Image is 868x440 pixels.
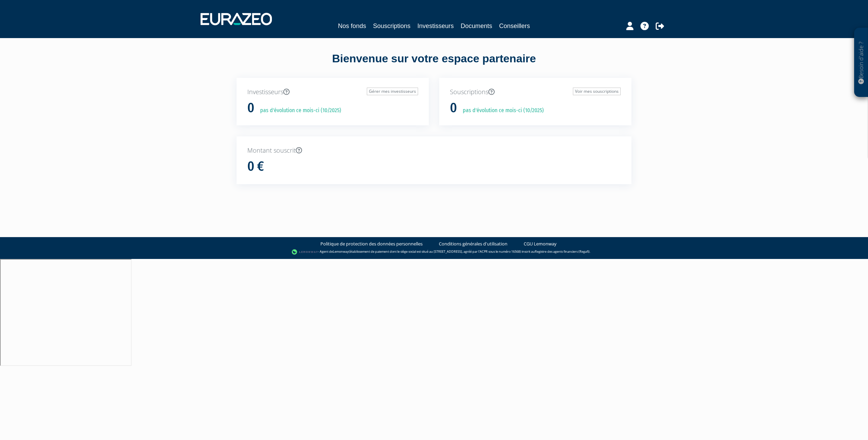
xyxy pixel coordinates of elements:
[247,101,254,115] h1: 0
[247,159,264,174] h1: 0 €
[247,88,418,97] p: Investisseurs
[367,88,418,95] a: Gérer mes investisseurs
[333,249,349,254] a: Lemonway
[524,241,557,247] a: CGU Lemonway
[231,51,637,78] div: Bienvenue sur votre espace partenaire
[255,107,341,115] p: pas d'évolution ce mois-ci (10/2025)
[7,249,861,255] div: - Agent de (établissement de paiement dont le siège social est situé au [STREET_ADDRESS], agréé p...
[201,13,272,25] img: 1732889491-logotype_eurazeo_blanc_rvb.png
[320,241,423,247] a: Politique de protection des données personnelles
[499,21,530,31] a: Conseillers
[857,32,865,94] p: Besoin d'aide ?
[373,21,410,31] a: Souscriptions
[461,21,492,31] a: Documents
[292,249,318,255] img: logo-lemonway.png
[338,21,366,31] a: Nos fonds
[450,88,621,97] p: Souscriptions
[573,88,621,95] a: Voir mes souscriptions
[535,249,590,254] a: Registre des agents financiers (Regafi)
[450,101,457,115] h1: 0
[458,107,544,115] p: pas d'évolution ce mois-ci (10/2025)
[439,241,507,247] a: Conditions générales d'utilisation
[417,21,454,31] a: Investisseurs
[247,146,621,155] p: Montant souscrit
